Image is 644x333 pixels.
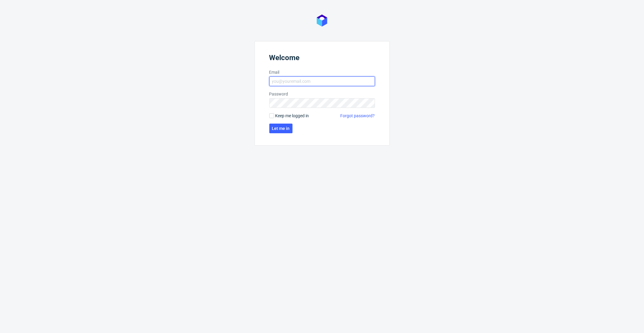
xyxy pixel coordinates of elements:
[272,126,290,131] span: Let me in
[269,124,293,133] button: Let me in
[269,53,375,64] header: Welcome
[269,76,375,86] input: you@youremail.com
[269,69,375,75] label: Email
[275,113,309,119] span: Keep me logged in
[269,91,375,97] label: Password
[341,113,375,119] a: Forgot password?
